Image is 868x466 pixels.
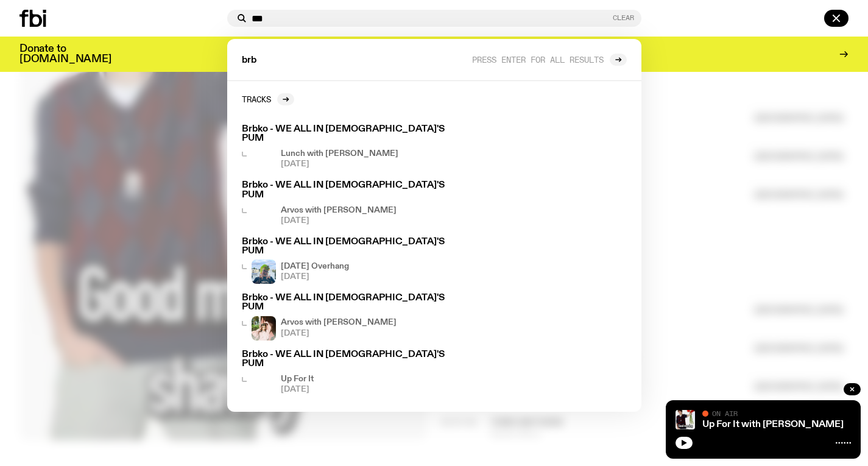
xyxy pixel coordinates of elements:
h3: Brbko - WE ALL IN [DEMOGRAPHIC_DATA]'S PUM [242,350,466,369]
h4: Lunch with [PERSON_NAME] [281,150,398,158]
h4: Arvos with [PERSON_NAME] [281,319,397,327]
h3: Brbko - WE ALL IN [DEMOGRAPHIC_DATA]'S PUM [242,238,466,256]
a: Brbko - WE ALL IN [DEMOGRAPHIC_DATA]'S PUMUp For It[DATE] [237,345,471,401]
a: Brbko - WE ALL IN [DEMOGRAPHIC_DATA]'S PUMLunch with [PERSON_NAME][DATE] [237,120,471,176]
a: Brbko - WE ALL IN [DEMOGRAPHIC_DATA]'S PUM[DATE] Overhang[DATE] [237,233,471,289]
button: Clear [613,15,634,21]
a: Up For It with [PERSON_NAME] [702,420,844,429]
a: Press enter for all results [472,54,627,66]
h2: Tracks [242,94,271,104]
h3: Brbko - WE ALL IN [DEMOGRAPHIC_DATA]'S PUM [242,125,466,143]
h4: [DATE] Overhang [281,263,349,270]
img: Bri is wearing a black puffer jacket and holding a bouquet of pink and yellow flowers. [252,203,276,228]
a: Brbko - WE ALL IN [DEMOGRAPHIC_DATA]'S PUMMaleeka stands outside on a balcony. She is looking at ... [237,289,471,345]
h4: Arvos with [PERSON_NAME] [281,207,397,214]
h3: Donate to [DOMAIN_NAME] [19,44,111,65]
span: [DATE] [281,273,349,281]
h4: Up For It [281,375,314,383]
span: [DATE] [281,217,397,225]
h3: Brbko - WE ALL IN [DEMOGRAPHIC_DATA]'S PUM [242,181,466,199]
img: Maleeka stands outside on a balcony. She is looking at the camera with a serious expression, and ... [252,316,276,341]
span: On Air [712,409,738,417]
span: brb [242,56,256,65]
span: [DATE] [281,330,397,337]
a: Brbko - WE ALL IN [DEMOGRAPHIC_DATA]'S PUMBri is wearing a black puffer jacket and holding a bouq... [237,176,471,232]
span: [DATE] [281,160,398,168]
span: [DATE] [281,386,314,394]
h3: Brbko - WE ALL IN [DEMOGRAPHIC_DATA]'S PUM [242,294,466,312]
a: Tracks [242,93,294,105]
span: Press enter for all results [472,55,604,64]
